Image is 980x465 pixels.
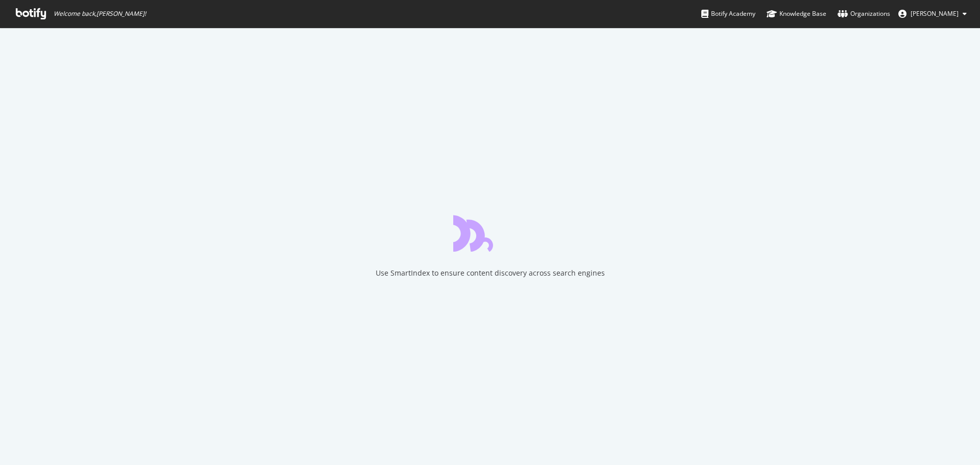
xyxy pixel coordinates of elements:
[911,9,959,18] span: Ben Sumner
[54,10,146,18] span: Welcome back, [PERSON_NAME] !
[376,268,605,278] div: Use SmartIndex to ensure content discovery across search engines
[767,9,826,19] div: Knowledge Base
[701,9,755,19] div: Botify Academy
[838,9,890,19] div: Organizations
[453,215,527,252] div: animation
[890,6,975,22] button: [PERSON_NAME]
